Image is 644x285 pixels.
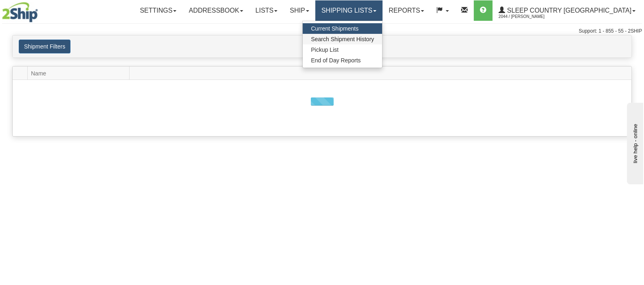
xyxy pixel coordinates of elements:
[625,101,643,184] iframe: chat widget
[134,0,182,21] a: Settings
[382,0,430,21] a: Reports
[19,40,70,53] button: Shipment Filters
[311,36,374,42] span: Search Shipment History
[499,13,560,21] span: 2044 / [PERSON_NAME]
[303,34,382,44] a: Search Shipment History
[303,23,382,34] a: Current Shipments
[311,25,358,32] span: Current Shipments
[505,7,631,14] span: Sleep Country [GEOGRAPHIC_DATA]
[182,0,249,21] a: Addressbook
[249,0,284,21] a: Lists
[315,0,382,21] a: Shipping lists
[2,2,38,22] img: logo2044.jpg
[2,28,642,35] div: Support: 1 - 855 - 55 - 2SHIP
[284,0,315,21] a: Ship
[6,7,75,13] div: live help - online
[303,55,382,66] a: End of Day Reports
[492,0,642,21] a: Sleep Country [GEOGRAPHIC_DATA] 2044 / [PERSON_NAME]
[303,44,382,55] a: Pickup List
[311,57,360,64] span: End of Day Reports
[311,46,338,53] span: Pickup List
